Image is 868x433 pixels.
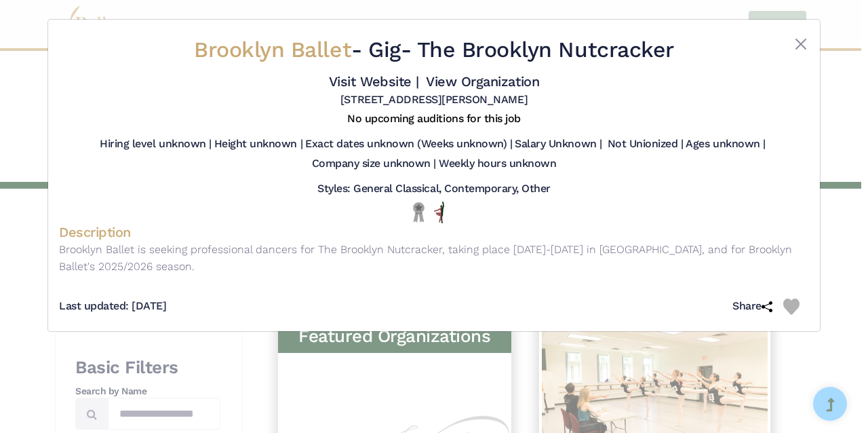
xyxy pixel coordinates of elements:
[317,182,551,196] h5: Styles: General Classical, Contemporary, Other
[439,157,556,171] h5: Weekly hours unknown
[515,137,601,151] h5: Salary Unknown |
[732,299,783,314] h5: Share
[434,202,444,223] img: All
[329,73,419,90] a: Visit Website |
[59,241,809,276] p: Brooklyn Ballet is seeking professional dancers for The Brooklyn Nutcracker, taking place [DATE]-...
[426,73,539,90] a: View Organization
[100,137,211,151] h5: Hiring level unknown |
[368,37,401,62] span: Gig
[305,137,512,151] h5: Exact dates unknown (Weeks unknown) |
[347,112,521,126] h5: No upcoming auditions for this job
[783,299,800,315] img: Heart
[121,36,747,64] h2: - - The Brooklyn Nutcracker
[410,202,427,223] img: Local
[793,36,809,52] button: Close
[214,137,302,151] h5: Height unknown |
[59,299,166,314] h5: Last updated: [DATE]
[194,37,351,62] span: Brooklyn Ballet
[59,223,809,241] h4: Description
[312,157,436,171] h5: Company size unknown |
[608,137,684,151] h5: Not Unionized |
[686,137,765,151] h5: Ages unknown |
[340,93,528,107] h5: [STREET_ADDRESS][PERSON_NAME]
